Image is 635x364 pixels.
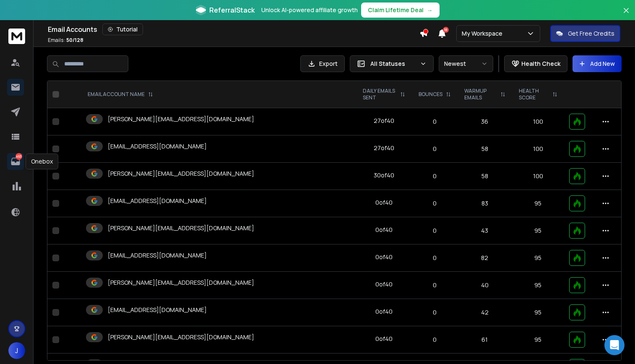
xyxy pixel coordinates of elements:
button: Close banner [621,5,632,25]
div: 0 of 40 [375,198,393,207]
div: Onebox [26,153,58,169]
p: Health Check [521,60,560,68]
div: 27 of 40 [374,117,394,125]
td: 100 [512,108,564,135]
button: J [8,342,25,359]
button: Health Check [504,55,567,72]
p: Get Free Credits [568,29,614,38]
p: [PERSON_NAME][EMAIL_ADDRESS][DOMAIN_NAME] [108,278,254,287]
p: 0 [417,172,453,180]
div: 30 of 40 [374,171,394,179]
p: 0 [417,117,453,126]
div: Open Intercom Messenger [604,335,625,355]
span: 50 / 128 [66,36,83,44]
p: My Workspace [462,29,506,38]
div: 0 of 40 [375,307,393,316]
p: 0 [417,199,453,208]
button: Get Free Credits [550,25,620,42]
td: 82 [458,244,512,272]
td: 95 [512,299,564,326]
span: ReferralStack [209,5,255,15]
td: 42 [458,299,512,326]
td: 83 [458,190,512,217]
div: 0 of 40 [375,226,393,234]
td: 58 [458,163,512,190]
td: 43 [458,217,512,244]
button: Newest [439,55,493,72]
p: All Statuses [370,60,416,68]
p: Emails : [48,37,83,44]
td: 100 [512,135,564,163]
button: Add New [573,55,622,72]
p: [PERSON_NAME][EMAIL_ADDRESS][DOMAIN_NAME] [108,169,254,178]
button: Claim Lifetime Deal→ [361,3,440,18]
button: Tutorial [102,23,143,35]
p: Unlock AI-powered affiliate growth [261,6,358,14]
td: 40 [458,272,512,299]
p: 0 [417,308,453,317]
td: 95 [512,244,564,272]
p: HEALTH SCORE [519,88,549,101]
div: EMAIL ACCOUNT NAME [88,91,153,98]
p: 0 [417,281,453,289]
p: DAILY EMAILS SENT [363,88,397,101]
div: 27 of 40 [374,144,394,152]
td: 61 [458,326,512,354]
p: 0 [417,145,453,153]
span: 18 [443,27,449,33]
p: BOUNCES [419,91,442,98]
td: 95 [512,272,564,299]
div: Email Accounts [48,23,419,35]
p: 493 [16,153,22,160]
p: [PERSON_NAME][EMAIL_ADDRESS][DOMAIN_NAME] [108,224,254,232]
p: [PERSON_NAME][EMAIL_ADDRESS][DOMAIN_NAME] [108,115,254,123]
td: 58 [458,135,512,163]
td: 36 [458,108,512,135]
p: 0 [417,254,453,262]
p: 0 [417,226,453,235]
div: 0 of 40 [375,280,393,289]
p: [PERSON_NAME][EMAIL_ADDRESS][DOMAIN_NAME] [108,333,254,341]
button: Export [300,55,345,72]
p: WARMUP EMAILS [464,88,497,101]
p: 0 [417,335,453,344]
span: → [427,6,433,14]
p: [EMAIL_ADDRESS][DOMAIN_NAME] [108,142,207,151]
td: 100 [512,163,564,190]
p: [EMAIL_ADDRESS][DOMAIN_NAME] [108,197,207,205]
a: 493 [7,153,24,170]
td: 95 [512,326,564,354]
td: 95 [512,217,564,244]
p: [EMAIL_ADDRESS][DOMAIN_NAME] [108,251,207,260]
div: 0 of 40 [375,335,393,343]
td: 95 [512,190,564,217]
p: [EMAIL_ADDRESS][DOMAIN_NAME] [108,306,207,314]
div: 0 of 40 [375,253,393,261]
